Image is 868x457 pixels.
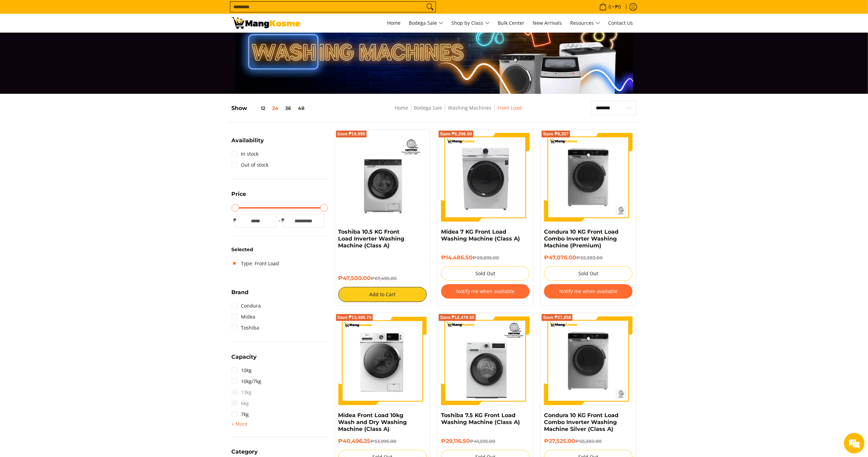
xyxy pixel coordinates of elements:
[337,132,366,136] span: Save ₱19,995
[338,275,427,282] h6: ₱47,500.00
[338,133,427,222] img: Toshiba 10.5 KG Front Load Inverter Washing Machine (Class A)
[232,191,246,202] summary: Open
[605,14,637,32] a: Contact Us
[543,315,571,320] span: Save ₱27,858
[441,254,530,261] h6: ₱14,486.50
[232,17,300,29] img: Washing Machines l Mang Kosme: Home Appliances Warehouse Sale Partner Front Load
[232,409,249,420] a: 7kg
[232,159,269,170] a: Out of stock
[232,420,248,428] summary: Open
[414,104,442,111] a: Bodega Sale
[232,322,259,333] a: Toshiba
[440,315,474,320] span: Save ₱12,478.50
[232,258,279,269] a: Type: Front Load
[371,438,397,444] del: ₱53,995.00
[232,311,256,322] a: Midea
[576,255,603,260] del: ₱55,383.00
[232,365,252,376] a: 10kg
[395,104,408,111] a: Home
[232,387,252,398] span: 13kg
[337,315,372,320] span: Save ₱13,498.75
[567,14,604,32] a: Resources
[232,138,264,143] span: Availability
[232,290,249,295] span: Brand
[544,316,633,405] img: Condura 10 KG Front Load Combo Inverter Washing Machine Silver (Class A)
[282,105,295,111] button: 36
[371,276,397,281] del: ₱67,495.00
[473,255,499,260] del: ₱20,695.00
[441,412,520,425] a: Toshiba 7.5 KG Front Load Washing Machine (Class A)
[387,20,401,26] span: Home
[570,19,600,27] span: Resources
[498,20,525,26] span: Bulk Center
[441,316,530,405] img: Toshiba 7.5 KG Front Load Washing Machine (Class A)
[470,438,495,444] del: ₱41,595.00
[533,20,562,26] span: New Arrivals
[232,148,259,159] a: In stock
[232,191,246,197] span: Price
[544,412,618,432] a: Condura 10 KG Front Load Combo Inverter Washing Machine Silver (Class A)
[232,290,249,300] summary: Open
[409,19,443,27] span: Bodega Sale
[544,284,633,299] button: Notify me when available
[232,354,257,365] summary: Open
[441,284,530,299] button: Notify me when available
[338,228,405,249] a: Toshiba 10.5 KG Front Load Inverter Washing Machine (Class A)
[232,105,308,112] h5: Show
[544,266,633,281] button: Sold Out
[608,4,613,9] span: 0
[338,438,427,445] h6: ₱40,496.25
[448,14,493,32] a: Shop by Class
[575,438,602,444] del: ₱55,383.00
[232,217,239,224] span: ₱
[441,438,530,445] h6: ₱29,116.50
[441,266,530,281] button: Sold Out
[530,14,566,32] a: New Arrivals
[441,228,520,242] a: Midea 7 KG Front Load Washing Machine (Class A)
[543,132,569,136] span: Save ₱8,307
[307,14,637,32] nav: Main Menu
[614,4,622,9] span: ₱0
[497,104,522,112] span: Front Load
[338,316,427,405] img: Midea Front Load 10kg Wash and Dry Washing Machine (Class A)
[338,412,407,432] a: Midea Front Load 10kg Wash and Dry Washing Machine (Class A)
[384,14,404,32] a: Home
[544,438,633,445] h6: ₱27,525.00
[232,354,257,360] span: Capacity
[232,138,264,148] summary: Open
[338,287,427,302] button: Add to Cart
[232,421,248,427] span: + More
[350,104,567,119] nav: Breadcrumbs
[232,398,249,409] span: 6kg
[544,228,618,249] a: Condura 10 KG Front Load Combo Inverter Washing Machine (Premium)
[544,133,633,222] img: Condura 10 KG Front Load Combo Inverter Washing Machine (Premium)
[269,105,282,111] button: 24
[295,105,308,111] button: 48
[425,2,436,12] button: Search
[232,300,261,311] a: Condura
[247,105,269,111] button: 12
[232,376,262,387] a: 10kg/7kg
[448,104,491,111] a: Washing Machines
[609,20,633,26] span: Contact Us
[441,133,530,222] img: Midea 7 KG Front Load Washing Machine (Class A)
[232,449,258,455] span: Category
[280,217,287,224] span: ₱
[495,14,528,32] a: Bulk Center
[232,247,328,253] h6: Selected
[597,3,623,11] span: •
[452,19,490,27] span: Shop by Class
[440,132,472,136] span: Save ₱6,208.50
[406,14,447,32] a: Bodega Sale
[544,254,633,261] h6: ₱47,076.00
